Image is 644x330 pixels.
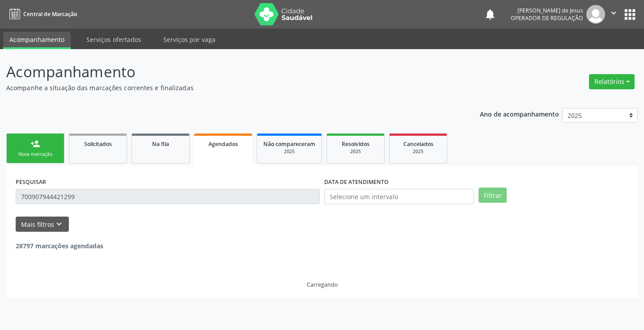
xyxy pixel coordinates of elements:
[609,8,619,18] i: 
[342,140,369,148] span: Resolvidos
[23,10,77,18] span: Central de Marcação
[396,148,441,155] div: 2025
[589,74,635,89] button: Relatórios
[511,14,583,22] span: Operador de regulação
[157,32,222,47] a: Serviços por vaga
[30,139,40,149] div: person_add
[3,32,71,49] a: Acompanhamento
[54,219,64,229] i: keyboard_arrow_down
[605,5,622,24] button: 
[6,7,77,21] a: Central de Marcação
[324,175,389,189] label: DATA DE ATENDIMENTO
[263,148,315,155] div: 2025
[307,281,338,288] div: Carregando
[586,5,605,24] img: img
[403,140,433,148] span: Cancelados
[208,140,238,148] span: Agendados
[480,108,559,119] p: Ano de acompanhamento
[84,140,112,148] span: Solicitados
[324,189,474,204] input: Selecione um intervalo
[16,242,103,250] strong: 28797 marcações agendadas
[13,151,58,158] div: Nova marcação
[80,32,148,47] a: Serviços ofertados
[152,140,169,148] span: Na fila
[6,61,448,83] p: Acompanhamento
[622,7,638,22] button: apps
[511,7,583,14] div: [PERSON_NAME] de Jesus
[16,217,69,232] button: Mais filtroskeyboard_arrow_down
[479,188,507,203] button: Filtrar
[16,189,320,204] input: Nome, CNS
[333,148,378,155] div: 2025
[263,140,315,148] span: Não compareceram
[16,175,46,189] label: PESQUISAR
[6,83,448,92] p: Acompanhe a situação das marcações correntes e finalizadas
[484,8,496,21] button: notifications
